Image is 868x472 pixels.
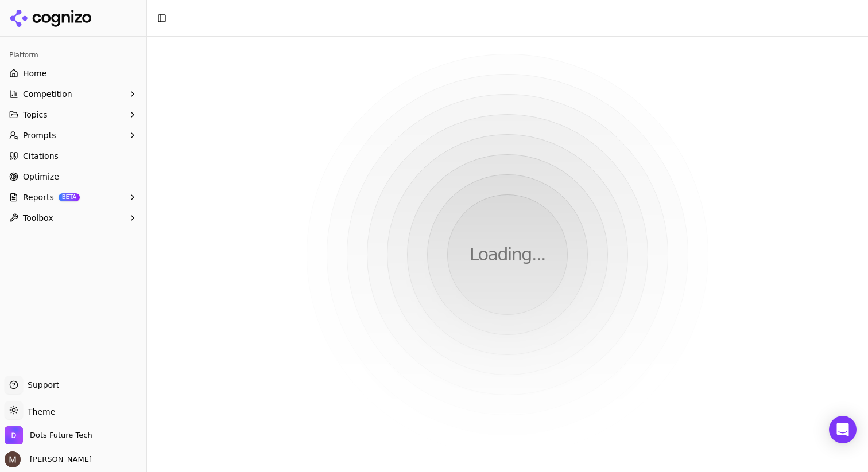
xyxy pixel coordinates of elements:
span: Topics [23,109,48,120]
button: ReportsBETA [5,188,142,206]
img: Martyn Strydom [5,451,21,467]
span: Support [23,379,59,391]
span: Reports [23,192,54,203]
span: BETA [59,193,80,201]
button: Open organization switcher [5,426,92,444]
p: Loading... [470,244,545,265]
div: Platform [5,46,142,64]
span: Theme [23,407,55,416]
span: [PERSON_NAME] [25,454,92,465]
button: Toolbox [5,209,142,227]
span: Home [23,68,46,79]
span: Competition [23,88,72,100]
div: Open Intercom Messenger [829,416,857,443]
a: Home [5,64,142,83]
span: Prompts [23,130,56,141]
button: Open user button [5,451,92,467]
span: Toolbox [23,212,53,224]
span: Optimize [23,171,59,182]
button: Topics [5,106,142,124]
a: Optimize [5,167,142,186]
button: Prompts [5,126,142,145]
a: Citations [5,147,142,165]
span: Citations [23,150,59,162]
button: Competition [5,85,142,103]
img: Dots Future Tech [5,426,23,444]
span: Dots Future Tech [30,430,92,440]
